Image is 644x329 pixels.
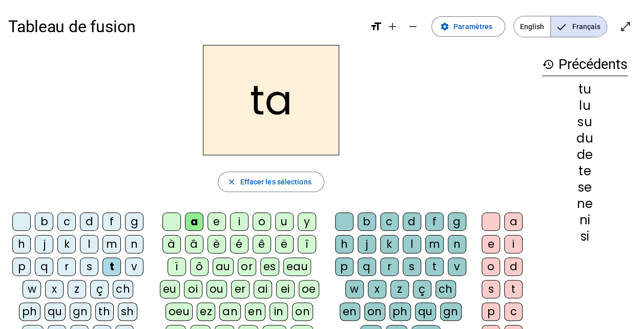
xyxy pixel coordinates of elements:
div: à [162,235,181,253]
mat-icon: open_in_full [619,20,632,33]
div: c [380,213,399,231]
div: f [102,213,121,231]
div: v [448,257,466,276]
div: te [542,165,628,177]
div: an [219,302,241,321]
div: g [448,213,466,231]
div: su [542,116,628,128]
div: x [368,280,386,298]
div: gn [440,302,462,321]
div: d [80,213,98,231]
span: Paramètres [453,20,492,33]
div: c [504,302,523,321]
div: è [207,235,226,253]
div: oi [184,280,202,298]
div: ai [254,280,272,298]
div: z [68,280,86,298]
div: j [35,235,53,253]
div: l [403,235,421,253]
div: ez [197,302,215,321]
div: ph [19,302,40,321]
button: Paramètres [431,16,505,37]
h3: Précédents [542,53,628,76]
mat-icon: format_size [370,20,382,33]
div: ou [206,280,227,298]
div: ç [90,280,109,298]
div: r [57,257,76,276]
div: t [102,257,121,276]
button: Augmenter la taille de la police [382,16,403,37]
button: Diminuer la taille de la police [403,16,423,37]
div: n [448,235,466,253]
div: r [380,257,399,276]
div: a [185,213,203,231]
div: w [23,280,41,298]
div: ê [253,235,271,253]
div: ph [389,302,411,321]
span: English [514,16,550,37]
div: î [298,235,316,253]
div: ch [435,280,456,298]
div: oe [299,280,319,298]
div: c [57,213,76,231]
div: b [35,213,53,231]
div: g [125,213,143,231]
div: q [35,257,53,276]
div: t [425,257,444,276]
div: n [125,235,143,253]
div: w [345,280,364,298]
mat-icon: settings [440,22,449,31]
div: é [230,235,248,253]
div: ï [168,257,186,276]
div: de [542,149,628,161]
div: b [358,213,376,231]
div: t [504,280,523,298]
h1: Tableau de fusion [8,10,362,43]
div: du [542,132,628,145]
div: en [340,302,360,321]
div: qu [45,302,66,321]
div: eau [283,257,311,276]
div: i [504,235,523,253]
div: au [213,257,234,276]
div: k [380,235,399,253]
div: lu [542,100,628,112]
div: eu [160,280,180,298]
div: ô [190,257,209,276]
div: m [102,235,121,253]
mat-button-toggle-group: Language selection [513,16,607,37]
mat-icon: close [226,177,236,186]
div: p [12,257,31,276]
div: or [238,257,256,276]
div: se [542,181,628,194]
div: x [45,280,64,298]
div: u [275,213,294,231]
div: z [390,280,409,298]
button: Entrer en plein écran [615,16,636,37]
div: l [80,235,98,253]
div: y [298,213,316,231]
div: er [231,280,250,298]
h2: ta [203,45,339,155]
div: â [185,235,203,253]
div: ne [542,198,628,210]
div: k [57,235,76,253]
div: a [504,213,523,231]
div: d [403,213,421,231]
div: ni [542,214,628,226]
div: oeu [165,302,193,321]
div: q [358,257,376,276]
div: ch [113,280,133,298]
div: d [504,257,523,276]
mat-icon: remove [407,20,419,33]
div: i [230,213,248,231]
div: es [260,257,279,276]
div: e [482,235,500,253]
div: on [292,302,313,321]
button: Effacer les sélections [218,172,324,192]
div: th [95,302,114,321]
div: o [482,257,500,276]
div: m [425,235,444,253]
div: si [542,230,628,243]
span: Effacer les sélections [240,176,311,188]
